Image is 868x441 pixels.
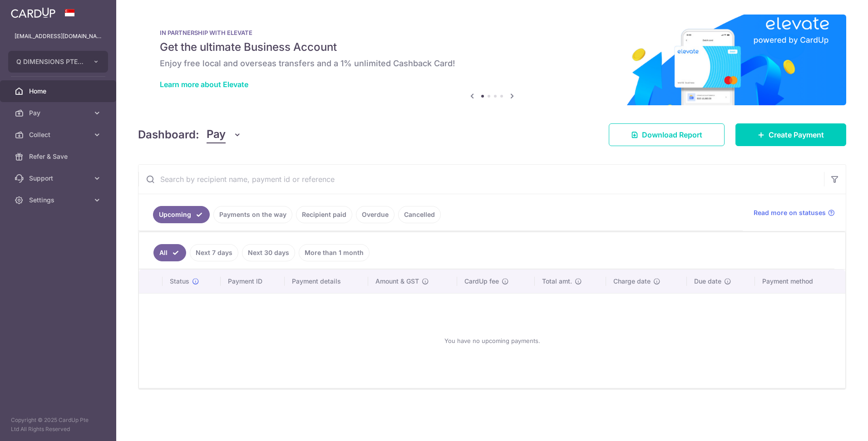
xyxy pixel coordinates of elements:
h6: Enjoy free local and overseas transfers and a 1% unlimited Cashback Card! [160,58,824,69]
span: Create Payment [769,129,824,140]
th: Payment ID [221,269,285,293]
span: Read more on statuses [754,208,826,217]
img: CardUp [11,7,55,18]
button: Q DIMENSIONS PTE. LTD. [8,51,108,73]
span: Pay [207,126,226,143]
a: Download Report [609,123,725,146]
span: Amount & GST [375,277,419,286]
span: Due date [694,277,721,286]
img: Renovation banner [138,15,846,105]
a: More than 1 month [299,244,370,261]
th: Payment details [285,269,368,293]
a: Overdue [356,206,395,223]
h4: Dashboard: [138,127,199,143]
h5: Get the ultimate Business Account [160,40,824,54]
span: Charge date [613,277,651,286]
span: CardUp fee [464,277,499,286]
p: IN PARTNERSHIP WITH ELEVATE [160,29,824,36]
input: Search by recipient name, payment id or reference [138,165,824,194]
span: Collect [29,130,89,139]
a: Cancelled [398,206,441,223]
a: All [153,244,186,261]
span: Support [29,174,89,183]
span: Pay [29,108,89,118]
span: Settings [29,196,89,205]
span: Download Report [642,129,702,140]
span: Refer & Save [29,152,89,161]
a: Create Payment [735,123,846,146]
a: Learn more about Elevate [160,80,248,89]
a: Read more on statuses [754,208,835,217]
a: Recipient paid [296,206,352,223]
div: You have no upcoming payments. [150,301,834,381]
a: Upcoming [153,206,210,223]
button: Pay [207,126,242,143]
a: Next 30 days [242,244,295,261]
th: Payment method [755,269,845,293]
span: Total amt. [542,277,572,286]
p: [EMAIL_ADDRESS][DOMAIN_NAME] [15,32,102,41]
span: Status [170,277,189,286]
span: Q DIMENSIONS PTE. LTD. [16,57,84,66]
a: Next 7 days [190,244,238,261]
span: Home [29,87,89,96]
a: Payments on the way [213,206,292,223]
